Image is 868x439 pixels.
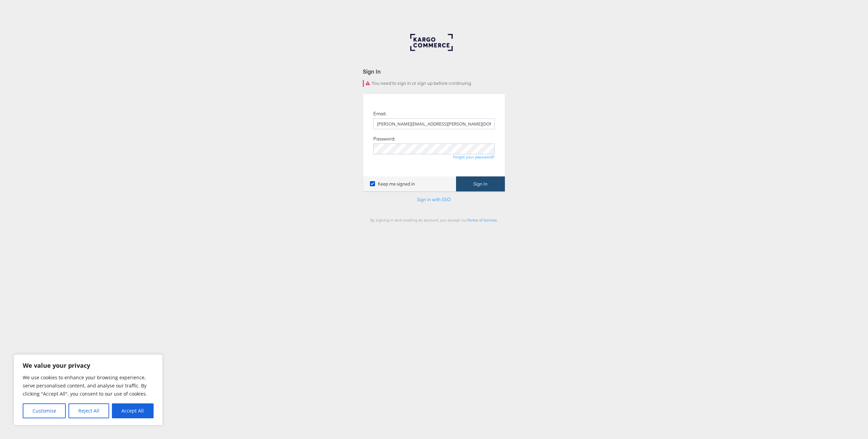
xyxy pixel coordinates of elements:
[23,374,154,398] p: We use cookies to enhance your browsing experience, serve personalised content, and analyse our t...
[373,118,495,129] input: Email
[23,403,66,418] button: Customise
[363,217,505,223] div: By signing in and creating an account, you accept our .
[453,154,495,159] a: Forgot your password?
[14,354,163,425] div: We value your privacy
[112,403,154,418] button: Accept All
[467,217,497,223] a: Terms of Service
[363,80,505,87] div: You need to sign in or sign up before continuing.
[23,361,154,369] p: We value your privacy
[373,111,386,117] label: Email:
[370,181,415,187] label: Keep me signed in
[68,403,109,418] button: Reject All
[456,176,505,192] button: Sign In
[363,68,505,75] div: Sign In
[417,196,451,203] a: Sign in with SSO
[373,136,395,142] label: Password:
